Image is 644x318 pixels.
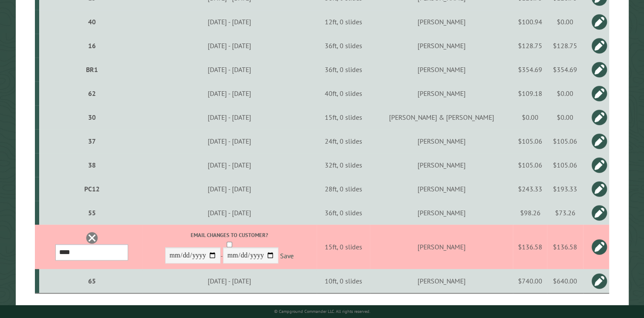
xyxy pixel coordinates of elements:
div: [DATE] - [DATE] [144,113,315,121]
td: [PERSON_NAME] [370,81,513,105]
td: [PERSON_NAME] [370,269,513,293]
div: 65 [43,277,141,285]
td: 15ft, 0 slides [317,225,370,269]
td: $105.06 [513,129,547,153]
td: $105.06 [547,129,583,153]
td: $0.00 [547,10,583,34]
div: 38 [43,161,141,169]
td: [PERSON_NAME] [370,34,513,58]
label: Email changes to customer? [144,231,315,239]
td: [PERSON_NAME] [370,201,513,225]
div: [DATE] - [DATE] [144,89,315,98]
td: 36ft, 0 slides [317,58,370,81]
div: 62 [43,89,141,98]
td: 40ft, 0 slides [317,81,370,105]
td: $0.00 [513,105,547,129]
div: [DATE] - [DATE] [144,161,315,169]
td: [PERSON_NAME] [370,177,513,201]
div: [DATE] - [DATE] [144,137,315,145]
a: Save [280,252,294,260]
td: 36ft, 0 slides [317,201,370,225]
div: 37 [43,137,141,145]
td: $105.06 [547,153,583,177]
td: $100.94 [513,10,547,34]
td: [PERSON_NAME] [370,129,513,153]
td: $354.69 [547,58,583,81]
div: [DATE] - [DATE] [144,208,315,217]
a: Delete this reservation [86,231,98,244]
td: $193.33 [547,177,583,201]
div: BR1 [43,65,141,74]
div: 55 [43,208,141,217]
div: 16 [43,41,141,50]
div: - [144,231,315,266]
td: 28ft, 0 slides [317,177,370,201]
td: [PERSON_NAME] & [PERSON_NAME] [370,105,513,129]
td: [PERSON_NAME] [370,225,513,269]
td: 24ft, 0 slides [317,129,370,153]
td: $243.33 [513,177,547,201]
div: [DATE] - [DATE] [144,17,315,26]
td: $128.75 [547,34,583,58]
td: $136.58 [547,225,583,269]
td: $98.26 [513,201,547,225]
td: $640.00 [547,269,583,293]
td: 32ft, 0 slides [317,153,370,177]
td: $740.00 [513,269,547,293]
td: $0.00 [547,105,583,129]
td: 10ft, 0 slides [317,269,370,293]
div: [DATE] - [DATE] [144,41,315,50]
div: PC12 [43,185,141,193]
div: [DATE] - [DATE] [144,185,315,193]
td: $0.00 [547,81,583,105]
td: $136.58 [513,225,547,269]
td: [PERSON_NAME] [370,58,513,81]
td: [PERSON_NAME] [370,153,513,177]
td: $109.18 [513,81,547,105]
td: [PERSON_NAME] [370,10,513,34]
small: © Campground Commander LLC. All rights reserved. [274,309,370,314]
div: 30 [43,113,141,121]
td: $128.75 [513,34,547,58]
div: [DATE] - [DATE] [144,277,315,285]
td: 36ft, 0 slides [317,34,370,58]
td: $73.26 [547,201,583,225]
td: 15ft, 0 slides [317,105,370,129]
div: [DATE] - [DATE] [144,65,315,74]
div: 40 [43,17,141,26]
td: 12ft, 0 slides [317,10,370,34]
td: $354.69 [513,58,547,81]
td: $105.06 [513,153,547,177]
